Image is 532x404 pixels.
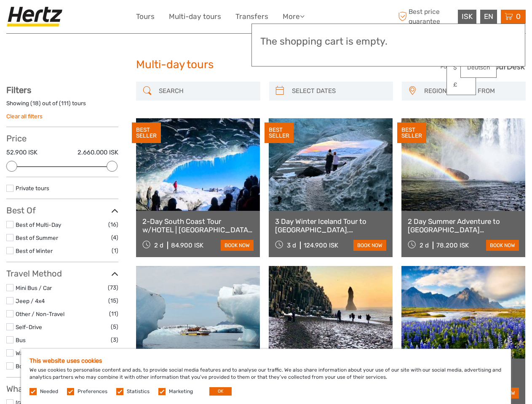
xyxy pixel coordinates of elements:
a: Best of Winter [16,247,53,254]
a: Private tours [16,185,49,191]
div: We use cookies to personalise content and ads, to provide social media features and to analyse ou... [21,349,511,404]
h3: What do you want to see? [6,384,118,394]
h3: The shopping cart is empty. [260,36,516,48]
a: Deutsch [461,60,496,75]
input: SEARCH [155,84,256,98]
span: ISK [462,12,473,21]
label: 18 [32,99,39,107]
span: 2 d [154,242,163,249]
span: 3 d [287,242,296,249]
span: (1) [112,246,118,255]
span: (2) [111,348,118,358]
a: Other / Non-Travel [16,311,64,317]
button: OK [209,387,232,396]
label: Needed [40,388,58,395]
input: SELECT DATES [289,84,389,98]
img: PurchaseViaTourDesk.png [440,61,526,72]
span: Best price guarantee [396,7,456,26]
img: Hertz [6,6,66,27]
strong: Filters [6,85,31,95]
a: 2 Day Summer Adventure to [GEOGRAPHIC_DATA] [GEOGRAPHIC_DATA], Glacier Hiking, [GEOGRAPHIC_DATA],... [408,217,519,234]
span: (11) [109,309,118,319]
a: Bus [16,337,26,343]
a: Self-Drive [16,324,42,330]
span: (73) [108,283,118,292]
a: $ [447,60,476,75]
div: EN [480,10,497,24]
a: More [283,11,305,23]
a: Best of Multi-Day [16,221,61,228]
a: Multi-day tours [169,11,221,23]
label: Marketing [169,388,193,395]
a: Boat [16,363,28,369]
h3: Price [6,133,118,144]
a: Walking [16,350,35,356]
span: (5) [111,322,118,332]
button: Open LiveChat chat widget [97,13,107,23]
a: book now [486,240,519,251]
a: Best of Summer [16,234,58,241]
label: Statistics [127,388,150,395]
a: Transfers [235,11,268,23]
span: (3) [111,335,118,345]
label: 52.900 ISK [6,148,37,157]
div: 124.900 ISK [304,242,338,249]
span: 0 [515,12,522,21]
a: book now [353,240,386,251]
div: Showing ( ) out of ( ) tours [6,99,118,112]
div: BEST SELLER [265,122,294,144]
span: 2 d [420,242,429,249]
h5: This website uses cookies [29,357,503,364]
a: Jeep / 4x4 [16,298,45,304]
a: book now [221,240,254,251]
div: 78.200 ISK [436,242,469,249]
a: £ [447,77,476,93]
p: We're away right now. Please check back later! [12,15,95,21]
a: Mini Bus / Car [16,284,52,291]
h1: Multi-day tours [136,58,396,72]
div: BEST SELLER [132,122,161,144]
h3: Best Of [6,205,118,215]
label: 111 [61,99,69,107]
span: (4) [111,233,118,242]
a: Tours [136,11,155,23]
button: REGION / STARTS FROM [420,84,521,98]
label: 2.660.000 ISK [78,148,118,157]
label: Preferences [78,388,107,395]
a: Clear all filters [6,113,43,120]
h3: Travel Method [6,268,118,279]
span: (16) [108,220,118,229]
span: (15) [108,296,118,306]
a: 3 Day Winter Iceland Tour to [GEOGRAPHIC_DATA], [GEOGRAPHIC_DATA], [GEOGRAPHIC_DATA] and [GEOGRAP... [275,217,386,234]
div: 84.900 ISK [171,242,203,249]
div: BEST SELLER [397,122,426,144]
a: 2-Day South Coast Tour w/HOTEL | [GEOGRAPHIC_DATA], [GEOGRAPHIC_DATA], [GEOGRAPHIC_DATA] & Waterf... [142,217,254,234]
